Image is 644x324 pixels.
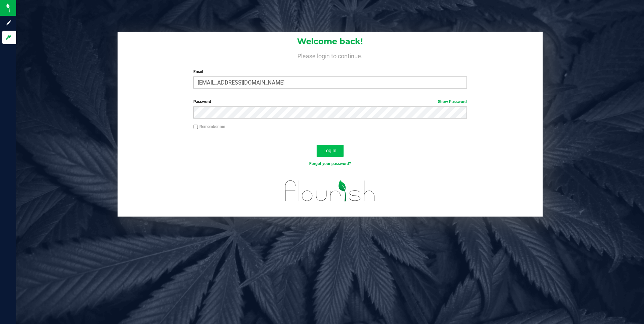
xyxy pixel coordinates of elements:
a: Forgot your password? [309,161,351,166]
label: Email [193,69,467,75]
span: Log In [323,148,336,153]
span: Password [193,99,211,104]
inline-svg: Sign up [5,20,12,26]
button: Log In [317,145,344,157]
a: Show Password [438,99,467,104]
img: flourish_logo.svg [277,174,383,208]
input: Remember me [193,125,198,129]
inline-svg: Log in [5,34,12,41]
h4: Please login to continue. [118,51,543,59]
label: Remember me [193,124,225,130]
h1: Welcome back! [118,37,543,46]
